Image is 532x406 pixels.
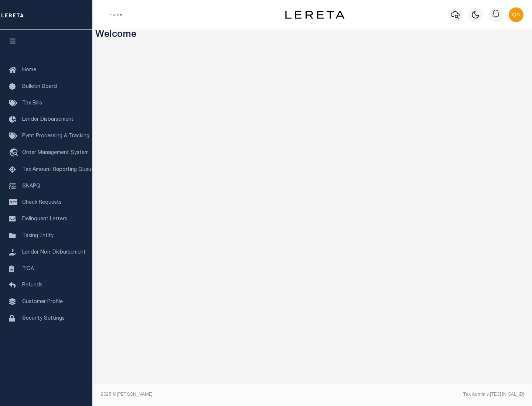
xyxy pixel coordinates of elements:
span: Customer Profile [22,299,63,304]
span: Refunds [22,283,42,288]
span: SNAPQ [22,183,40,189]
span: Bulletin Board [22,84,57,89]
img: logo-dark.svg [285,11,344,19]
span: Check Requests [22,200,62,205]
span: Lender Non-Disbursement [22,250,86,255]
span: Security Settings [22,316,65,321]
span: Pymt Processing & Tracking [22,134,89,139]
span: Taxing Entity [22,233,54,238]
li: Home [109,11,122,18]
div: Tax Admin v.[TECHNICAL_ID] [318,391,524,398]
span: Home [22,68,36,73]
span: Delinquent Letters [22,217,67,222]
h3: Welcome [95,30,529,41]
i: travel_explore [9,148,21,158]
img: svg+xml;base64,PHN2ZyB4bWxucz0iaHR0cDovL3d3dy53My5vcmcvMjAwMC9zdmciIHBvaW50ZXItZXZlbnRzPSJub25lIi... [509,7,524,22]
div: 2025 © [PERSON_NAME]. [95,391,313,398]
span: Lender Disbursement [22,117,74,122]
span: TIQA [22,266,34,271]
span: Order Management System [22,150,89,155]
span: Tax Bills [22,101,42,106]
span: Tax Amount Reporting Queue [22,167,94,172]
